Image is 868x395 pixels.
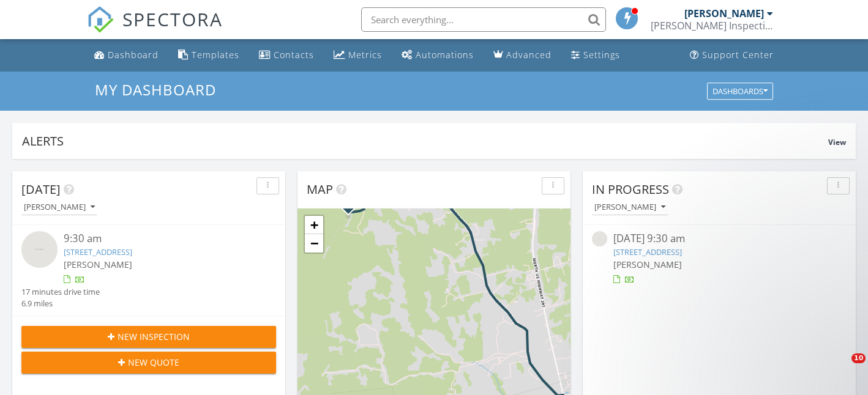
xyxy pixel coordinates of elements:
[64,259,132,270] span: [PERSON_NAME]
[361,7,606,32] input: Search everything...
[707,83,773,100] button: Dashboards
[87,6,114,33] img: The Best Home Inspection Software - Spectora
[826,353,856,383] iframe: Intercom live chat
[118,330,190,343] span: New Inspection
[329,44,387,67] a: Metrics
[348,49,382,61] div: Metrics
[254,44,319,67] a: Contacts
[21,298,100,309] div: 6.9 miles
[594,203,665,212] div: [PERSON_NAME]
[851,353,866,363] span: 10
[613,246,682,257] a: [STREET_ADDRESS]
[488,44,556,67] a: Advanced
[21,286,100,298] div: 17 minutes drive time
[592,231,847,286] a: [DATE] 9:30 am [STREET_ADDRESS] [PERSON_NAME]
[128,356,179,369] span: New Quote
[506,49,552,61] div: Advanced
[684,7,764,20] div: [PERSON_NAME]
[613,259,682,270] span: [PERSON_NAME]
[566,44,625,67] a: Settings
[24,203,95,212] div: [PERSON_NAME]
[592,231,607,246] img: streetview
[122,6,223,32] span: SPECTORA
[274,49,314,61] div: Contacts
[592,199,668,216] button: [PERSON_NAME]
[416,49,474,61] div: Automations
[21,326,276,348] button: New Inspection
[173,44,244,67] a: Templates
[305,216,323,234] a: Zoom in
[592,181,669,197] span: In Progress
[348,202,356,209] div: 212 McReynolds Ranch Rd., BURNET TX 78611
[713,87,768,95] div: Dashboards
[307,181,333,197] span: Map
[21,231,58,267] img: streetview
[651,20,773,32] div: Willis Smith Inspections, LLC
[87,17,223,42] a: SPECTORA
[64,231,255,246] div: 9:30 am
[21,181,61,197] span: [DATE]
[613,231,826,246] div: [DATE] 9:30 am
[64,246,132,257] a: [STREET_ADDRESS]
[685,44,779,67] a: Support Center
[22,133,828,149] div: Alerts
[583,49,620,61] div: Settings
[89,44,163,67] a: Dashboard
[21,199,97,216] button: [PERSON_NAME]
[108,49,159,61] div: Dashboard
[95,79,216,100] span: My Dashboard
[21,352,276,374] button: New Quote
[192,49,239,61] div: Templates
[397,44,479,67] a: Automations (Basic)
[305,234,323,253] a: Zoom out
[702,49,774,61] div: Support Center
[828,137,846,147] span: View
[21,231,276,309] a: 9:30 am [STREET_ADDRESS] [PERSON_NAME] 17 minutes drive time 6.9 miles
